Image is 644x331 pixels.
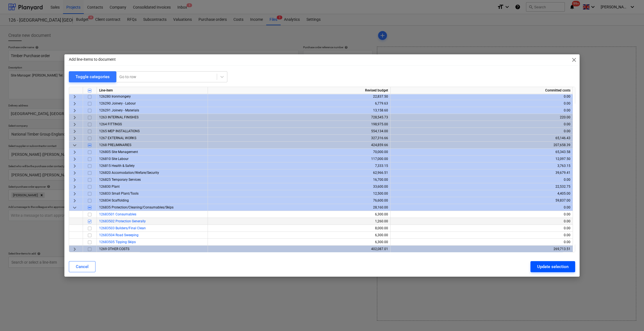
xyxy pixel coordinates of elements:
iframe: Chat Widget [616,304,644,331]
div: 6,300.00 [210,239,388,246]
div: 207,658.39 [393,142,570,149]
div: 62,966.51 [210,169,388,176]
span: 12683504 Road Sweeping [99,233,139,237]
div: 0.00 [393,107,570,114]
div: 0.00 [393,211,570,218]
a: 12683501 Consumables [99,212,136,216]
span: 126830 Plant [99,185,120,189]
span: 1265 MEP INSTALLATIONS [99,129,140,133]
div: 16,700.00 [210,176,388,183]
div: 22,837.50 [210,93,388,100]
span: 1268 PRELIMINARIES [99,143,131,147]
span: 126820 Accomodation/Wefare/Security [99,171,159,175]
span: 126280 Ironmongery [99,95,131,98]
span: 126291 Joinery - Materials [99,108,139,112]
div: 0.00 [393,176,570,183]
div: 13,158.60 [210,107,388,114]
div: Toggle categories [76,73,110,80]
div: 3,763.15 [393,162,570,169]
div: 0.00 [393,121,570,128]
span: keyboard_arrow_right [71,121,78,128]
span: keyboard_arrow_right [71,149,78,156]
div: 70,000.00 [210,149,388,156]
span: keyboard_arrow_right [71,114,78,121]
span: keyboard_arrow_right [71,135,78,142]
div: Line-item [97,87,208,94]
div: 59,837.00 [393,197,570,204]
span: 126290 Joinery - Labour [99,101,136,105]
span: keyboard_arrow_right [71,163,78,169]
div: 220.00 [393,114,570,121]
div: 402,087.01 [210,246,388,253]
div: Committed costs [391,87,573,94]
span: keyboard_arrow_right [71,128,78,135]
span: keyboard_arrow_right [71,93,78,100]
div: 554,134.00 [210,128,388,135]
span: 1269 OTHER COSTS [99,247,129,251]
button: Update selection [530,261,575,272]
div: 65,343.58 [393,149,570,156]
div: 0.00 [393,225,570,232]
span: 126833 Small Plant/Tools [99,192,139,195]
a: 12683502 Protection Generally [99,219,146,223]
div: 65,146.43 [393,135,570,142]
div: 424,859.66 [210,142,388,149]
div: 8,000.00 [210,225,388,232]
div: 33,600.00 [210,183,388,190]
div: 0.00 [393,218,570,225]
span: keyboard_arrow_right [71,107,78,114]
span: keyboard_arrow_down [71,204,78,211]
a: 12683503 Builders/Final Clean [99,226,146,230]
div: 22,532.75 [393,183,570,190]
span: close [571,57,577,63]
div: 6,300.00 [210,232,388,239]
div: 198,975.00 [210,121,388,128]
span: 1264 FITTINGS [99,122,122,126]
span: 126825 Temporary Services [99,178,141,182]
div: 0.00 [393,232,570,239]
p: Add line-items to document [69,57,116,62]
div: 76,600.00 [210,197,388,204]
span: 126805 Site Management [99,150,138,154]
div: 12,097.50 [393,156,570,162]
div: 0.00 [393,93,570,100]
button: Cancel [69,261,95,272]
div: 327,316.66 [210,135,388,142]
span: 126834 Scaffolding [99,198,129,202]
div: 0.00 [393,239,570,246]
div: Update selection [537,263,568,270]
span: 1263 INTERNAL FINISHES [99,115,139,119]
span: keyboard_arrow_right [71,177,78,183]
div: 117,000.00 [210,156,388,162]
div: 6,300.00 [210,211,388,218]
div: 1,260.00 [210,218,388,225]
div: 728,545.73 [210,114,388,121]
button: Toggle categories [69,71,116,82]
div: Revised budget [208,87,391,94]
span: keyboard_arrow_right [71,190,78,197]
div: 0.00 [393,100,570,107]
div: 0.00 [393,128,570,135]
span: keyboard_arrow_right [71,184,78,190]
div: 269,713.51 [393,246,570,253]
div: 6,779.63 [210,100,388,107]
div: 39,679.41 [393,169,570,176]
div: 7,333.15 [210,162,388,169]
span: keyboard_arrow_right [71,156,78,162]
span: keyboard_arrow_right [71,246,78,253]
span: 126810 Site Labour [99,157,129,161]
div: 28,160.00 [210,204,388,211]
div: 0.00 [393,204,570,211]
div: 4,405.00 [393,190,570,197]
span: keyboard_arrow_right [71,100,78,107]
span: 126835 Protection/Cleaning/Consumables/Skips [99,205,173,209]
span: 126815 Health & Safety [99,164,135,168]
div: 12,500.00 [210,190,388,197]
a: 12683505 Tipping Skips [99,240,136,244]
span: keyboard_arrow_right [71,197,78,204]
